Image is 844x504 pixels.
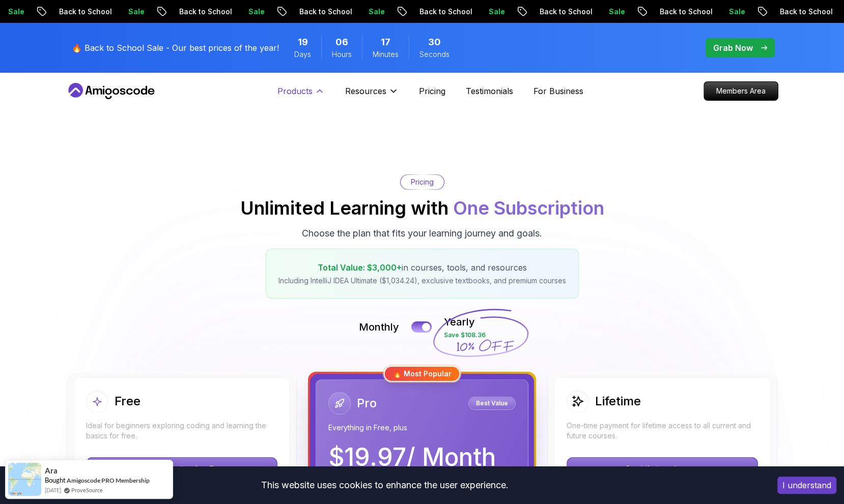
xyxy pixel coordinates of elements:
p: Get Lifetime Access [567,458,757,480]
p: Sale [239,7,271,17]
p: Best Value [470,398,514,408]
span: Days [294,49,311,60]
span: Seconds [419,49,449,60]
span: 17 Minutes [381,35,390,49]
span: 30 Seconds [428,35,441,49]
p: Back to School [49,7,119,17]
span: Bought [45,476,66,484]
a: Pricing [419,85,445,97]
span: 6 Hours [335,35,348,49]
p: Sale [719,7,752,17]
h2: Free [115,393,140,409]
button: Products [277,85,325,105]
p: Back to School [410,7,479,17]
p: Back to School [170,7,239,17]
p: Start Learning for Free [87,458,277,480]
p: Sale [479,7,512,17]
p: One-time payment for lifetime access to all current and future courses. [567,421,758,441]
a: Members Area [704,81,778,101]
p: Products [277,85,313,97]
span: Ara [45,466,58,475]
p: Back to School [770,7,839,17]
p: Sale [599,7,632,17]
h2: Lifetime [595,393,641,409]
div: This website uses cookies to enhance the user experience. [8,474,762,496]
span: 19 Days [298,35,308,49]
p: Sale [119,7,151,17]
h2: Pro [357,395,377,411]
p: Back to School [650,7,719,17]
p: Members Area [704,82,778,100]
p: Monthly [359,320,399,334]
p: Resources [345,85,386,97]
p: Back to School [290,7,359,17]
a: ProveSource [71,486,103,494]
p: Back to School [530,7,599,17]
img: provesource social proof notification image [8,463,41,496]
span: Minutes [373,49,399,60]
a: Testimonials [466,85,513,97]
p: $ 19.97 / Month [328,445,496,469]
a: Start Learning for Free [86,464,277,474]
a: Amigoscode PRO Membership [67,477,150,484]
a: For Business [533,85,583,97]
p: 🔥 Back to School Sale - Our best prices of the year! [72,42,279,54]
p: Everything in Free, plus [328,423,516,433]
button: Accept cookies [777,477,836,494]
span: [DATE] [45,486,61,494]
a: Get Lifetime Access [567,464,758,474]
p: Ideal for beginners exploring coding and learning the basics for free. [86,421,277,441]
p: Grab Now [713,42,753,54]
button: Get Lifetime Access [567,457,758,481]
p: Sale [359,7,391,17]
button: Start Learning for Free [86,457,277,481]
button: Resources [345,85,399,105]
span: Hours [332,49,352,60]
